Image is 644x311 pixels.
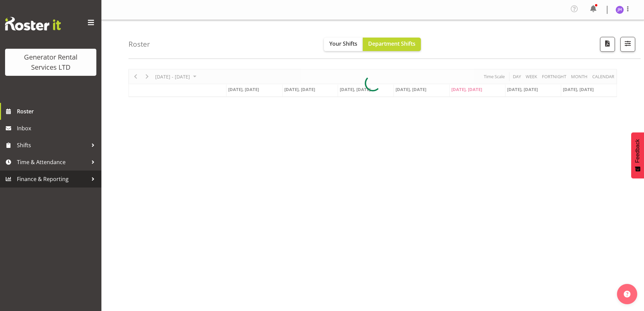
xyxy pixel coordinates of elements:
[616,6,624,14] img: james-hilhorst5206.jpg
[324,38,363,51] button: Your Shifts
[620,37,635,52] button: Filter Shifts
[329,40,357,47] span: Your Shifts
[12,52,90,72] div: Generator Rental Services LTD
[624,291,630,297] img: help-xxl-2.png
[17,140,88,150] span: Shifts
[631,132,644,178] button: Feedback - Show survey
[17,157,88,167] span: Time & Attendance
[5,17,61,30] img: Rosterit website logo
[17,106,98,116] span: Roster
[600,37,615,52] button: Download a PDF of the roster according to the set date range.
[128,40,150,48] h4: Roster
[368,40,415,47] span: Department Shifts
[17,174,88,184] span: Finance & Reporting
[17,123,98,133] span: Inbox
[363,38,421,51] button: Department Shifts
[635,139,641,163] span: Feedback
